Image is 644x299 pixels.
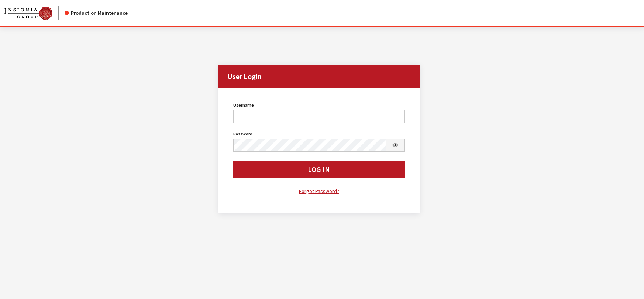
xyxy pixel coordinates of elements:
[233,131,252,137] label: Password
[233,161,404,178] button: Log In
[4,6,65,20] a: Insignia Group logo
[233,102,254,109] label: Username
[4,7,52,20] img: Catalog Maintenance
[233,187,404,196] a: Forgot Password?
[218,65,419,88] h2: User Login
[65,9,128,17] div: Production Maintenance
[386,139,405,152] button: Show Password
